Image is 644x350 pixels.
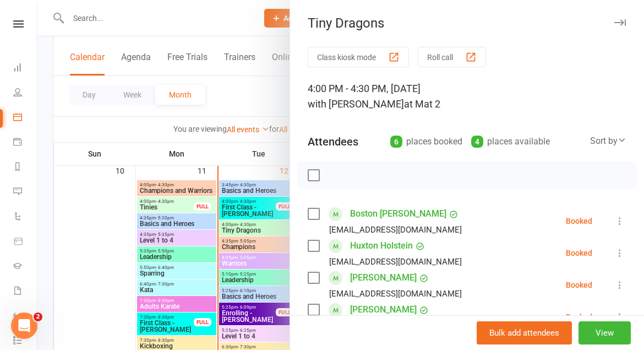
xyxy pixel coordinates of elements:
[308,98,404,110] span: with [PERSON_NAME]
[329,255,462,269] div: [EMAIL_ADDRESS][DOMAIN_NAME]
[34,313,42,321] span: 2
[350,301,417,319] a: [PERSON_NAME]
[404,98,440,110] span: at Mat 2
[477,321,572,344] button: Bulk add attendees
[13,131,38,155] a: Payments
[13,106,38,131] a: Calendar
[471,134,550,149] div: places available
[471,136,483,148] div: 4
[590,134,626,148] div: Sort by
[329,223,462,237] div: [EMAIL_ADDRESS][DOMAIN_NAME]
[308,47,409,67] button: Class kiosk mode
[13,155,38,180] a: Reports
[350,205,446,223] a: Boston [PERSON_NAME]
[11,313,37,339] iframe: Intercom live chat
[578,321,631,344] button: View
[13,81,38,106] a: People
[390,134,462,149] div: places booked
[13,230,38,255] a: Product Sales
[418,47,486,67] button: Roll call
[329,287,462,301] div: [EMAIL_ADDRESS][DOMAIN_NAME]
[566,249,592,257] div: Booked
[566,281,592,289] div: Booked
[290,15,644,31] div: Tiny Dragons
[308,134,358,149] div: Attendees
[566,313,592,321] div: Booked
[308,81,626,112] div: 4:00 PM - 4:30 PM, [DATE]
[390,136,402,148] div: 6
[350,237,413,255] a: Huxton Holstein
[350,269,417,287] a: [PERSON_NAME]
[13,56,38,81] a: Dashboard
[566,217,592,225] div: Booked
